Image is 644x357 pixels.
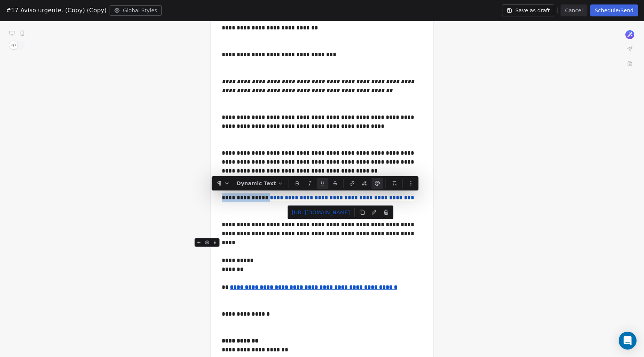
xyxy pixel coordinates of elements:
div: Open Intercom Messenger [619,332,637,350]
span: #17 Aviso urgente. (Copy) (Copy) [6,6,107,15]
button: Cancel [561,4,587,16]
button: Dynamic Text [234,178,287,189]
button: Global Styles [110,5,162,16]
button: Save as draft [502,4,555,16]
a: [URL][DOMAIN_NAME] [289,207,353,218]
button: Schedule/Send [590,4,638,16]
